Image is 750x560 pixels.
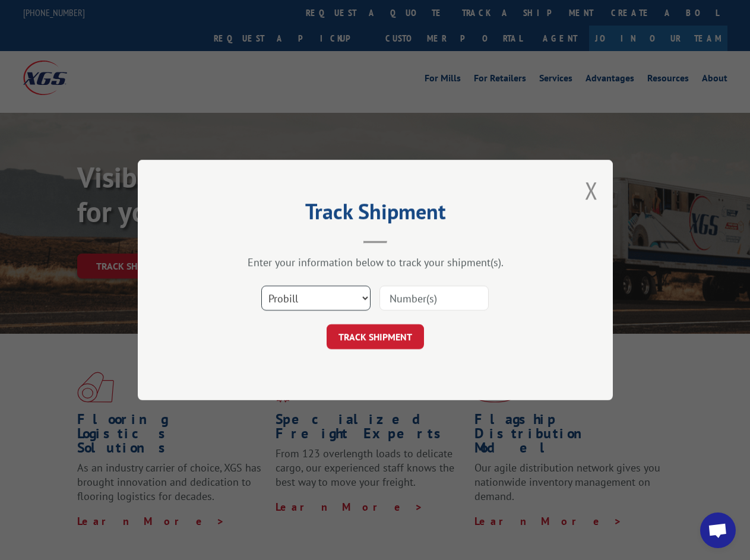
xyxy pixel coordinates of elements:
button: TRACK SHIPMENT [327,324,424,349]
h2: Track Shipment [197,203,553,226]
a: Open chat [700,512,736,548]
div: Enter your information below to track your shipment(s). [197,255,553,269]
input: Number(s) [379,286,489,311]
button: Close modal [585,175,598,206]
